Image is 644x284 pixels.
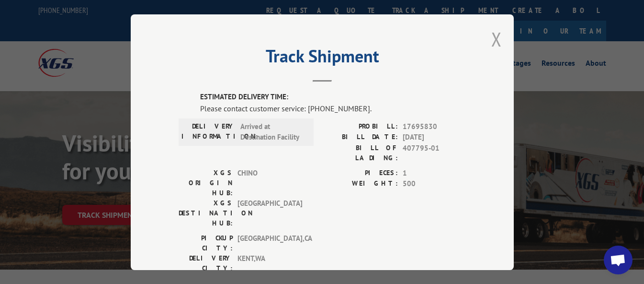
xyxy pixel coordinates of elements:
[322,132,398,143] label: BILL DATE:
[237,167,302,198] span: CHINO
[491,26,502,52] button: Close modal
[403,132,466,143] span: [DATE]
[403,167,466,178] span: 1
[179,49,466,68] h2: Track Shipment
[237,253,302,273] span: KENT , WA
[322,167,398,178] label: PIECES:
[179,198,233,228] label: XGS DESTINATION HUB:
[237,198,302,228] span: [GEOGRAPHIC_DATA]
[179,253,233,273] label: DELIVERY CITY:
[181,121,236,142] label: DELIVERY INFORMATION:
[200,92,466,103] label: ESTIMATED DELIVERY TIME:
[403,178,466,189] span: 500
[322,121,398,132] label: PROBILL:
[200,102,466,114] div: Please contact customer service: [PHONE_NUMBER].
[179,167,233,198] label: XGS ORIGIN HUB:
[403,121,466,132] span: 17695830
[322,142,398,163] label: BILL OF LADING:
[322,178,398,189] label: WEIGHT:
[179,233,233,253] label: PICKUP CITY:
[240,121,305,142] span: Arrived at Destination Facility
[237,233,302,253] span: [GEOGRAPHIC_DATA] , CA
[403,142,466,163] span: 407795-01
[604,246,633,274] div: Open chat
